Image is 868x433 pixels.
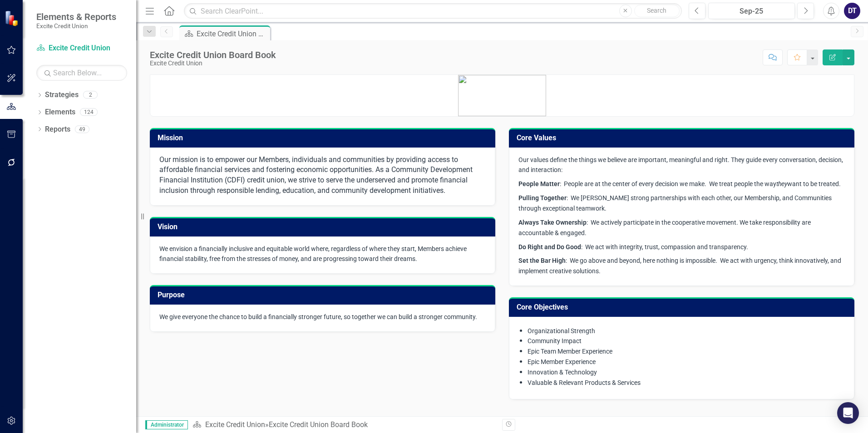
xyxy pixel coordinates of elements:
[197,28,268,39] div: Excite Credit Union Board Book
[518,180,560,187] strong: People Matter
[158,134,491,142] h3: Mission
[518,180,841,187] span: : People are at the center of every decision we make. We treat people the way want to be treated.
[192,420,495,430] div: »
[528,358,596,365] span: Epic Member Experience
[634,5,680,17] button: Search
[518,243,748,251] span: : We act with integrity, trust, compassion and transparency.
[458,75,546,116] img: mceclip1.png
[528,337,582,344] span: Community Impact
[518,243,581,251] strong: Do Right and Do Good
[159,155,486,196] p: Our mission is to empower our Members, individuals and communities by providing access to afforda...
[36,22,116,30] small: Excite Credit Union
[518,257,841,275] span: : We go above and beyond, here nothing is impossible. We act with urgency, think innovatively, an...
[711,6,792,17] div: Sep-25
[205,420,265,429] a: Excite Credit Union
[150,50,276,60] div: Excite Credit Union Board Book
[145,420,188,429] span: Administrator
[518,219,811,236] span: : We actively participate in the cooperative movement. We take responsibility are accountable & e...
[708,3,795,19] button: Sep-25
[80,108,98,116] div: 124
[518,194,832,212] span: : We [PERSON_NAME] strong partnerships with each other, our Membership, and Communities through e...
[837,402,859,424] div: Open Intercom Messenger
[83,91,98,99] div: 2
[150,60,276,67] div: Excite Credit Union
[518,194,567,202] strong: Pulling Together
[75,125,89,133] div: 49
[269,420,368,429] div: Excite Credit Union Board Book
[518,257,566,264] strong: Set the Bar High
[528,348,612,355] span: Epic Team Member Experience
[36,43,127,54] a: Excite Credit Union
[518,156,843,174] span: Our values define the things we believe are important, meaningful and right. They guide every con...
[36,11,116,22] span: Elements & Reports
[45,90,79,100] a: Strategies
[159,245,467,263] span: We envision a financially inclusive and equitable world where, regardless of where they start, Me...
[36,65,127,81] input: Search Below...
[158,223,491,231] h3: Vision
[647,7,666,14] span: Search
[45,107,75,118] a: Elements
[776,180,787,187] em: they
[159,313,477,320] span: We give everyone the chance to build a financially stronger future, so together we can build a st...
[528,327,595,335] span: Organizational Strength
[158,291,491,299] h3: Purpose
[517,303,850,311] h3: Core Objectives
[528,379,641,386] span: Valuable & Relevant Products & Services
[517,134,850,142] h3: Core Values
[45,124,70,135] a: Reports
[528,369,597,376] span: Innovation & Technology
[184,3,682,19] input: Search ClearPoint...
[844,3,860,19] button: DT
[5,10,20,26] img: ClearPoint Strategy
[518,219,587,226] strong: Always Take Ownership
